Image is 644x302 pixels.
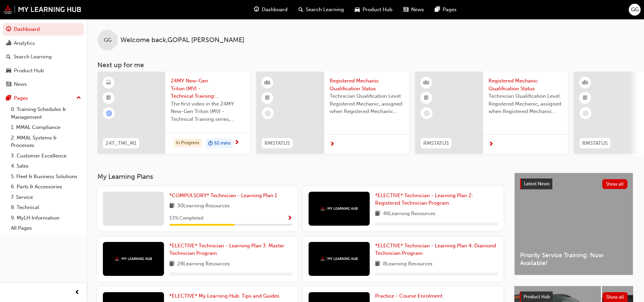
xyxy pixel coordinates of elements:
div: Pages [14,94,28,102]
span: booktick-icon [106,94,111,102]
span: GG [104,36,111,44]
a: *ELECTIVE* Technician - Learning Plan 2: Registered Technician Program [375,192,498,207]
span: RMSTATUS [423,139,449,147]
span: Welcome back , GOPAL [PERSON_NAME] [121,36,244,44]
span: learningRecordVerb_NONE-icon [424,110,430,116]
a: RMSTATUSRegistered Mechanic Qualification StatusTechnician Qualification Level: Registered Mechan... [256,72,409,154]
a: Search Learning [3,51,84,63]
span: News [411,6,424,14]
a: 4. Sales [8,161,84,171]
a: 9. MyLH Information [8,213,84,223]
a: 24T_TMI_M124MY New-Gen Triton (MV) - Technical Training: Video 1 of 3The first video in the 24MY ... [97,72,250,154]
span: chart-icon [6,40,11,46]
img: mmal [115,257,152,261]
span: Search Learning [306,6,344,14]
a: 5. Fleet & Business Solutions [8,171,84,182]
a: *ELECTIVE* Technician - Learning Plan 3: Master Technician Program [169,242,292,257]
span: next-icon [234,140,239,146]
a: 1. MMAL Compliance [8,122,84,133]
span: car-icon [6,68,11,74]
span: pages-icon [435,5,440,14]
span: news-icon [403,5,408,14]
span: RMSTATUS [582,139,608,147]
img: mmal [320,206,358,211]
a: *ELECTIVE* Technician - Learning Plan 4: Diamond Technician Program [375,242,498,257]
a: 3. Customer Excellence [8,151,84,161]
span: book-icon [169,260,174,268]
a: news-iconNews [398,3,429,17]
h3: Next up for me [87,61,644,69]
a: All Pages [8,223,84,233]
span: *ELECTIVE* My Learning Hub: Tips and Guides [169,293,279,299]
span: book-icon [375,210,380,218]
span: Registered Mechanic Qualification Status [489,77,563,92]
span: guage-icon [6,26,11,33]
span: Technician Qualification Level: Registered Mechanic, assigned when Registered Mechanic modules ha... [330,92,404,115]
img: mmal [3,5,81,14]
button: Show all [602,179,628,189]
span: learningRecordVerb_ATTEMPT-icon [106,110,112,116]
span: 28 Learning Resources [177,260,230,268]
span: RMSTATUS [264,139,290,147]
a: Analytics [3,37,84,50]
span: book-icon [169,202,174,210]
button: GG [629,4,641,16]
a: car-iconProduct Hub [349,3,398,17]
a: search-iconSearch Learning [293,3,349,17]
a: 7. Service [8,192,84,203]
span: car-icon [355,5,360,14]
span: Practice - Course Enrolment [375,293,442,299]
div: Search Learning [14,53,52,61]
span: GG [631,6,639,14]
span: Priority Service Training: Now Available! [520,251,627,267]
span: search-icon [6,54,11,60]
span: 46 Learning Resources [383,210,436,218]
button: Show all [603,292,628,302]
span: *ELECTIVE* Technician - Learning Plan 4: Diamond Technician Program [375,243,496,257]
a: News [3,78,84,91]
div: Analytics [14,39,35,47]
a: *ELECTIVE* My Learning Hub: Tips and Guides [169,292,282,300]
span: learningRecordVerb_NONE-icon [265,110,271,116]
a: pages-iconPages [429,3,462,17]
span: book-icon [375,260,380,268]
span: learningResourceType_INSTRUCTOR_LED-icon [583,78,588,87]
span: learningRecordVerb_NONE-icon [583,110,589,116]
span: The first video in the 24MY New-Gen Triton (MV) - Technical Training series, covering: Engine [171,100,245,123]
a: Product Hub [3,64,84,77]
span: Latest News [524,181,550,187]
span: news-icon [6,81,11,88]
a: guage-iconDashboard [249,3,293,17]
span: *ELECTIVE* Technician - Learning Plan 3: Master Technician Program [169,243,284,257]
div: News [14,80,27,88]
span: *ELECTIVE* Technician - Learning Plan 2: Registered Technician Program [375,192,473,206]
span: guage-icon [254,5,259,14]
h3: My Learning Plans [97,173,503,181]
span: pages-icon [6,95,11,101]
span: *COMPULSORY* Technician - Learning Plan 1 [169,192,277,199]
a: Dashboard [3,23,84,36]
span: booktick-icon [265,94,270,102]
span: learningResourceType_INSTRUCTOR_LED-icon [265,78,270,87]
span: learningResourceType_ELEARNING-icon [106,78,111,87]
span: next-icon [489,141,494,148]
span: search-icon [298,5,303,14]
span: Dashboard [262,6,288,14]
span: 53 % Completed [169,214,203,222]
span: Registered Mechanic Qualification Status [330,77,404,92]
span: up-icon [76,94,81,102]
a: 2. MMAL Systems & Processes [8,133,84,151]
span: booktick-icon [583,94,588,102]
span: Product Hub [523,294,550,300]
button: DashboardAnalyticsSearch LearningProduct HubNews [3,22,84,92]
div: In Progress [173,138,202,148]
span: 8 Learning Resources [383,260,433,268]
a: Latest NewsShow allPriority Service Training: Now Available! [514,173,633,275]
button: Pages [3,92,84,105]
span: booktick-icon [424,94,429,102]
span: Show Progress [287,215,292,222]
span: 24MY New-Gen Triton (MV) - Technical Training: Video 1 of 3 [171,77,245,100]
a: 8. Technical [8,202,84,213]
span: duration-icon [208,139,213,148]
